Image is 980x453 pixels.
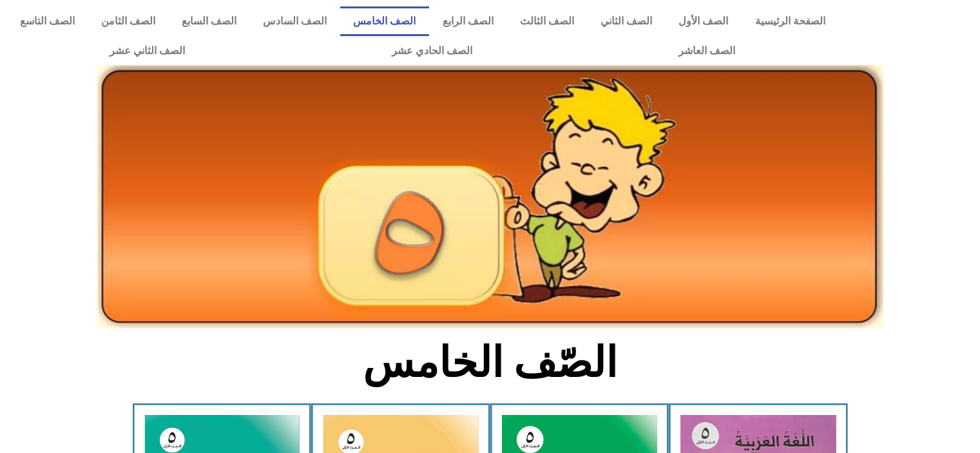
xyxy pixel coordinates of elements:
[250,6,340,36] a: الصف السادس
[277,338,703,388] h2: الصّف الخامس
[742,6,838,36] a: الصفحة الرئيسية
[88,6,168,36] a: الصف الثامن
[666,6,742,36] a: الصف الأول
[6,6,88,36] a: الصف التاسع
[506,6,587,36] a: الصف الثالث
[6,36,288,66] a: الصف الثاني عشر
[575,36,838,66] a: الصف العاشر
[340,6,429,36] a: الصف الخامس
[168,6,249,36] a: الصف السابع
[429,6,506,36] a: الصف الرابع
[288,36,575,66] a: الصف الحادي عشر
[587,6,665,36] a: الصف الثاني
